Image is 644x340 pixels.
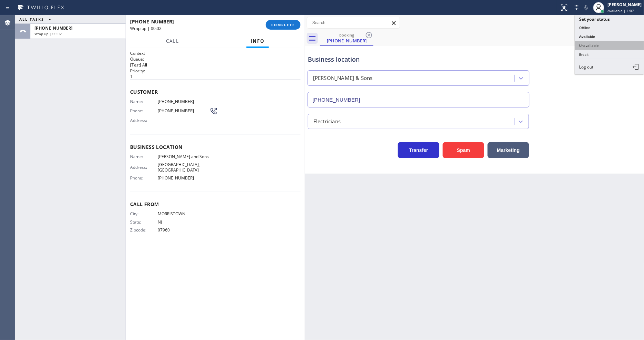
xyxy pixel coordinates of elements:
div: Electricians [313,117,341,125]
input: Phone Number [308,92,529,107]
span: [PHONE_NUMBER] [158,99,209,104]
span: Name: [130,99,158,104]
div: [PERSON_NAME] [608,2,642,8]
span: [PHONE_NUMBER] [158,175,209,181]
span: [GEOGRAPHIC_DATA], [GEOGRAPHIC_DATA] [158,162,209,173]
button: Transfer [398,142,439,158]
span: Address: [130,118,158,123]
button: Marketing [488,142,529,158]
h2: Priority: [130,68,301,74]
span: [PHONE_NUMBER] [35,25,72,31]
span: COMPLETE [271,22,295,27]
button: COMPLETE [266,20,301,30]
h2: Queue: [130,56,301,62]
span: Phone: [130,175,158,181]
span: [PERSON_NAME] and Sons [158,154,209,159]
span: [PHONE_NUMBER] [130,18,174,25]
button: Info [246,34,269,48]
span: Business location [130,144,301,150]
button: Mute [582,3,591,12]
span: Wrap up | 00:02 [35,31,62,36]
span: ALL TASKS [19,17,44,22]
button: Call [162,34,183,48]
div: booking [321,32,373,38]
span: Phone: [130,108,158,113]
span: Call From [130,201,301,207]
div: [PHONE_NUMBER] [321,38,373,44]
span: Customer [130,89,301,95]
span: NJ [158,219,209,225]
span: Name: [130,154,158,159]
h1: Context [130,50,301,56]
span: 07960 [158,227,209,233]
div: [PERSON_NAME] & Sons [313,74,373,82]
span: MORRISTOWN [158,211,209,216]
div: Business location [308,55,529,64]
span: Address: [130,165,158,170]
p: 1 [130,74,301,80]
input: Search [307,17,400,28]
span: Available | 1:07 [608,8,634,13]
span: Zipcode: [130,227,158,233]
div: (201) 274-9105 [321,31,373,45]
span: Info [251,38,265,44]
span: [PHONE_NUMBER] [158,108,209,113]
span: Call [166,38,179,44]
button: Spam [443,142,484,158]
span: City: [130,211,158,216]
span: Wrap up | 00:02 [130,25,162,31]
button: ALL TASKS [15,15,58,23]
p: [Test] All [130,62,301,68]
span: State: [130,219,158,225]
